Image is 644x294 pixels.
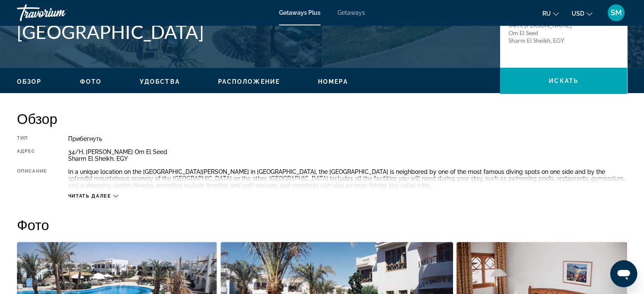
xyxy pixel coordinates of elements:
button: Change language [542,7,559,19]
div: Описание [17,168,47,189]
span: Фото [80,78,102,85]
span: Расположение [218,78,280,85]
iframe: Кнопка запуска окна обмена сообщениями [610,260,637,287]
span: SM [611,8,622,17]
span: Обзор [17,78,42,85]
div: 34/H, [PERSON_NAME] Om El Seed Sharm El Sheikh, EGY [68,148,627,162]
h1: [GEOGRAPHIC_DATA] [17,21,492,43]
button: Расположение [218,78,280,85]
a: Travorium [17,2,102,24]
div: Адрес [17,148,47,162]
span: искать [549,77,578,84]
a: Getaways [337,9,365,16]
h2: Обзор [17,110,627,127]
button: Фото [80,78,102,85]
span: USD [572,10,584,17]
span: ru [542,10,551,17]
button: User Menu [605,4,627,22]
span: Читать далее [68,193,111,199]
a: Getaways Plus [279,9,321,16]
button: Номера [318,78,348,85]
div: In a unique location on the [GEOGRAPHIC_DATA][PERSON_NAME] in [GEOGRAPHIC_DATA], the [GEOGRAPHIC_... [68,168,627,189]
div: Прибегнуть [68,135,627,142]
button: Обзор [17,78,42,85]
button: Удобства [140,78,180,85]
p: 34/H, [PERSON_NAME] Om El Seed Sharm El Sheikh, EGY [509,22,576,44]
h2: Фото [17,216,627,233]
button: искать [500,68,627,94]
div: Тип [17,135,47,142]
span: Удобства [140,78,180,85]
span: Номера [318,78,348,85]
button: Читать далее [68,193,118,199]
button: Change currency [572,7,592,19]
